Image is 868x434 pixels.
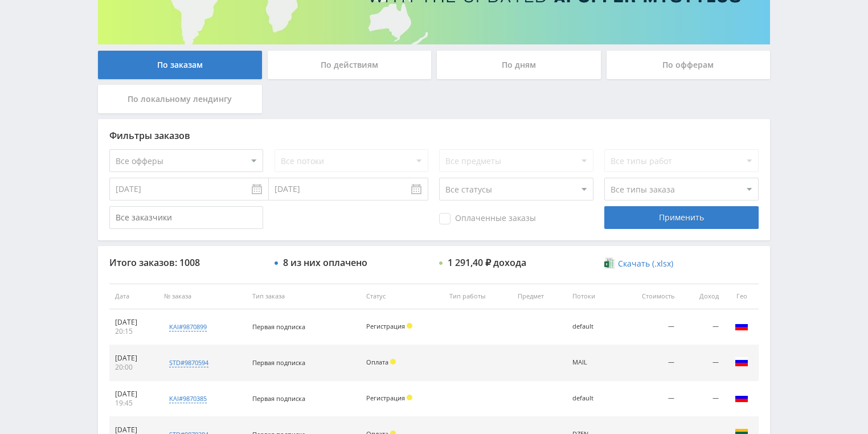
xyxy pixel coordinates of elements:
[252,358,305,367] span: Первая подписка
[437,51,601,79] div: По дням
[407,323,412,329] span: Холд
[604,258,673,269] a: Скачать (.xlsx)
[680,345,724,381] td: —
[169,358,208,367] div: std#9870594
[109,257,263,268] div: Итого заказов: 1008
[109,284,158,309] th: Дата
[366,358,388,366] span: Оплата
[680,284,724,309] th: Доход
[448,257,526,268] div: 1 291,40 ₽ дохода
[115,399,153,408] div: 19:45
[390,359,396,365] span: Холд
[158,284,247,309] th: № заказа
[572,395,611,402] div: default
[618,259,673,268] span: Скачать (.xlsx)
[247,284,361,309] th: Тип заказа
[735,355,748,369] img: rus.png
[439,213,536,224] span: Оплаченные заказы
[109,130,759,141] div: Фильтры заказов
[680,309,724,345] td: —
[115,354,153,363] div: [DATE]
[115,390,153,399] div: [DATE]
[567,284,616,309] th: Потоки
[616,309,680,345] td: —
[512,284,567,309] th: Предмет
[169,394,207,403] div: kai#9870385
[444,284,512,309] th: Тип работы
[115,327,153,336] div: 20:15
[680,381,724,417] td: —
[604,206,758,229] div: Применить
[115,363,153,372] div: 20:00
[361,284,444,309] th: Статус
[252,394,305,403] span: Первая подписка
[735,391,748,404] img: rus.png
[283,257,367,268] div: 8 из них оплачено
[616,381,680,417] td: —
[169,322,207,331] div: kai#9870899
[735,319,748,333] img: rus.png
[616,345,680,381] td: —
[407,395,412,400] span: Холд
[366,322,405,330] span: Регистрация
[109,206,263,229] input: Все заказчики
[572,323,611,330] div: default
[607,51,771,79] div: По офферам
[616,284,680,309] th: Стоимость
[98,51,262,79] div: По заказам
[268,51,432,79] div: По действиям
[572,359,611,366] div: MAIL
[115,318,153,327] div: [DATE]
[98,85,262,113] div: По локальному лендингу
[724,284,759,309] th: Гео
[252,322,305,331] span: Первая подписка
[604,257,614,269] img: xlsx
[366,394,405,402] span: Регистрация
